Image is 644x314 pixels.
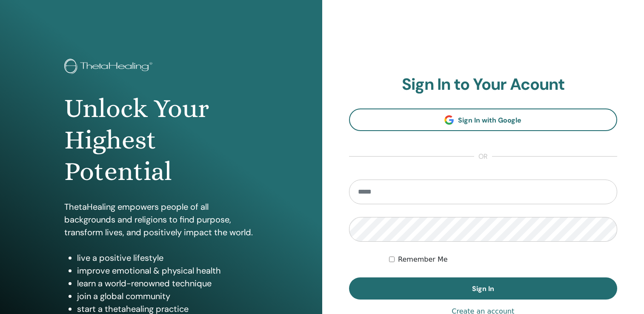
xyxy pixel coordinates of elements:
[472,284,494,293] span: Sign In
[389,254,617,265] div: Keep me authenticated indefinitely or until I manually logout
[474,151,492,162] span: or
[398,254,448,265] label: Remember Me
[349,75,618,94] h2: Sign In to Your Acount
[64,93,258,188] h1: Unlock Your Highest Potential
[77,277,258,290] li: learn a world-renowned technique
[349,108,618,131] a: Sign In with Google
[77,290,258,303] li: join a global community
[64,200,258,239] p: ThetaHealing empowers people of all backgrounds and religions to find purpose, transform lives, a...
[77,264,258,277] li: improve emotional & physical health
[458,116,521,125] span: Sign In with Google
[77,251,258,264] li: live a positive lifestyle
[349,277,618,300] button: Sign In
